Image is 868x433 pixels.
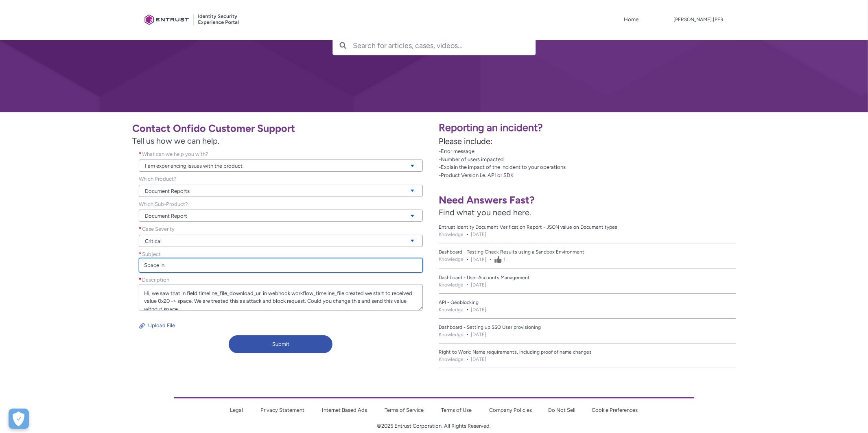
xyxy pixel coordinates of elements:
span: required [139,276,142,284]
a: Dashboard - Testing Check Results using a Sandbox Environment [439,248,736,256]
a: Company Policies [489,407,532,413]
span: required [139,250,142,258]
a: Cookie Preferences [592,407,638,413]
textarea: required [139,284,423,311]
span: required [139,150,142,158]
lightning-formatted-date-time: [DATE] [471,231,487,238]
span: Subject [142,251,161,257]
lightning-formatted-date-time: [DATE] [471,256,487,263]
button: Submit [229,335,332,353]
p: Please include: [439,135,864,147]
p: [PERSON_NAME].[PERSON_NAME] [674,17,727,23]
a: Document Report [139,210,423,222]
lightning-formatted-date-time: [DATE] [471,281,487,289]
a: Home [622,13,641,26]
a: Document Reports [139,185,423,197]
a: Right to Work: Name requirements, including proof of name changes [439,348,736,356]
li: Knowledge [439,331,464,338]
input: required [139,258,423,273]
button: User Profile kamil.stepniewski [673,15,727,23]
a: Critical [139,235,423,247]
span: Tell us how we can help. [132,135,429,147]
lightning-formatted-date-time: [DATE] [471,331,487,338]
p: ©2025 Entrust Corporation. All Rights Reserved. [174,422,695,430]
li: Knowledge [439,281,464,289]
button: Upload File [139,319,175,332]
button: Open Preferences [9,409,29,429]
span: What can we help you with? [142,151,208,157]
a: Terms of Service [385,407,424,413]
a: Legal [230,407,243,413]
a: I am experiencing issues with the product [139,160,423,172]
p: Reporting an incident? [439,120,864,136]
a: Terms of Use [441,407,472,413]
a: Internet Based Ads [322,407,367,413]
h1: Need Answers Fast? [439,194,736,206]
a: Dashboard - User Accounts Management [439,274,736,281]
span: Description [142,277,169,283]
span: Which Sub-Product? [139,201,188,207]
h1: Contact Onfido Customer Support [132,122,429,135]
li: Knowledge [439,356,464,363]
a: Dashboard - Setting up SSO User provisioning [439,324,736,331]
span: Find what you need here. [439,208,531,217]
li: Knowledge [439,231,464,238]
span: required [139,225,142,233]
p: -Error message -Number of users impacted -Explain the impact of the incident to your operations -... [439,147,864,179]
a: Privacy Statement [260,407,304,413]
span: Which Product? [139,176,177,182]
lightning-formatted-date-time: [DATE] [471,306,487,313]
a: Entrust Identity Document Verification Report - JSON value on Document types [439,223,736,231]
span: Case Severity [142,226,175,232]
li: Knowledge [439,256,464,264]
li: Knowledge [439,306,464,313]
span: 1 [504,256,506,263]
a: Do Not Sell [548,407,575,413]
input: Search for articles, cases, videos... [353,36,536,55]
div: Cookie Preferences [9,409,29,429]
lightning-formatted-date-time: [DATE] [471,356,487,363]
a: API - Geoblocking [439,299,736,306]
button: Search [333,36,353,55]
